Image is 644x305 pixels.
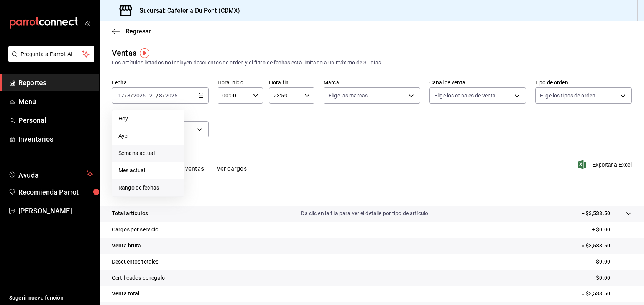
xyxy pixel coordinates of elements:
[112,209,148,218] p: Total artículos
[582,290,632,298] p: = $3,538.50
[540,92,595,99] span: Elige los tipos de orden
[133,92,146,99] input: ----
[18,77,93,88] span: Reportes
[18,187,93,197] span: Recomienda Parrot
[593,274,632,282] p: - $0.00
[149,92,156,99] input: --
[217,165,247,178] button: Ver cargos
[592,226,632,234] p: + $0.00
[112,80,209,85] label: Fecha
[118,115,178,123] span: Hoy
[112,28,151,35] button: Regresar
[269,80,314,85] label: Hora fin
[147,92,148,99] span: -
[125,92,127,99] span: /
[112,258,158,266] p: Descuentos totales
[582,209,610,218] p: + $3,538.50
[127,92,131,99] input: --
[18,169,83,178] span: Ayuda
[429,80,526,85] label: Canal de venta
[18,206,93,216] span: [PERSON_NAME]
[218,80,263,85] label: Hora inicio
[156,92,158,99] span: /
[165,92,178,99] input: ----
[301,209,428,218] p: Da clic en la fila para ver el detalle por tipo de artículo
[535,80,632,85] label: Tipo de orden
[124,165,247,178] div: navigation tabs
[18,115,93,125] span: Personal
[21,50,82,58] span: Pregunta a Parrot AI
[324,80,420,85] label: Marca
[112,242,141,250] p: Venta bruta
[582,242,632,250] p: = $3,538.50
[579,160,632,169] button: Exportar a Excel
[18,96,93,107] span: Menú
[140,48,149,58] img: Tooltip marker
[329,92,368,99] span: Elige las marcas
[118,184,178,192] span: Rango de fechas
[126,28,151,35] span: Regresar
[131,92,133,99] span: /
[133,6,240,15] h3: Sucursal: Cafeteria Du Pont (CDMX)
[163,92,165,99] span: /
[112,226,159,234] p: Cargos por servicio
[118,167,178,175] span: Mes actual
[112,290,140,298] p: Venta total
[112,274,165,282] p: Certificados de regalo
[118,149,178,157] span: Semana actual
[434,92,496,99] span: Elige los canales de venta
[8,46,94,62] button: Pregunta a Parrot AI
[84,20,90,26] button: open_drawer_menu
[18,134,93,144] span: Inventarios
[5,56,94,64] a: Pregunta a Parrot AI
[118,132,178,140] span: Ayer
[112,47,136,59] div: Ventas
[593,258,632,266] p: - $0.00
[174,165,204,178] button: Ver ventas
[159,92,163,99] input: --
[118,92,125,99] input: --
[112,187,632,196] p: Resumen
[9,294,93,302] span: Sugerir nueva función
[112,59,632,67] div: Los artículos listados no incluyen descuentos de orden y el filtro de fechas está limitado a un m...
